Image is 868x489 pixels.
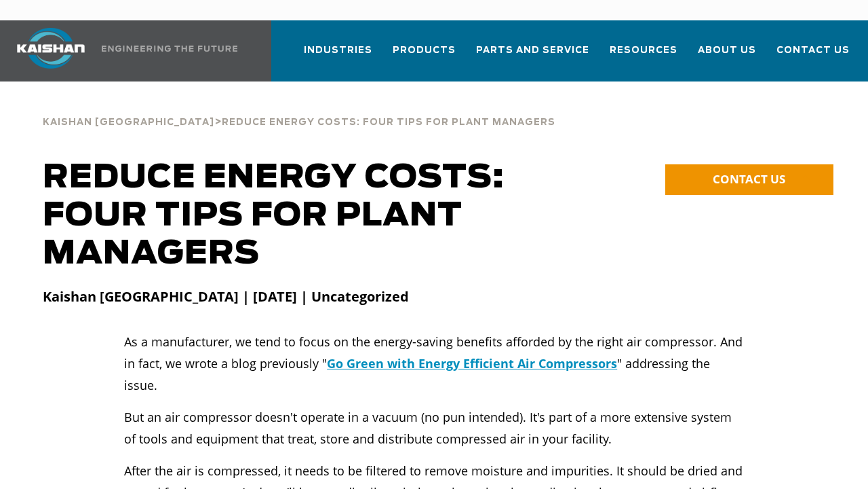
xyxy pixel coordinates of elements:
a: Contact Us [776,33,850,79]
div: > [43,102,555,133]
p: As a manufacturer, we tend to focus on the energy-saving benefits afforded by the right air compr... [124,331,744,396]
a: Reduce Energy Costs: Four Tips for Plant Managers [222,115,555,128]
span: Reduce Energy Costs: Four Tips for Plant Managers [222,118,555,127]
strong: Kaishan [GEOGRAPHIC_DATA] | [DATE] | Uncategorized [43,287,409,306]
span: About Us [698,43,756,58]
span: Kaishan [GEOGRAPHIC_DATA] [43,118,214,127]
img: Engineering the future [102,46,237,52]
span: Parts and Service [476,43,589,58]
a: Industries [304,33,372,79]
span: Resources [610,43,677,58]
span: Products [393,43,456,58]
span: Contact Us [776,43,850,58]
a: Products [393,33,456,79]
a: About Us [698,33,756,79]
a: Resources [610,33,677,79]
a: Parts and Service [476,33,589,79]
a: Kaishan [GEOGRAPHIC_DATA] [43,115,214,128]
span: Reduce energy costs: four tips for plant managers [43,162,505,270]
a: CONTACT US [665,164,833,195]
span: Industries [304,43,372,58]
p: But an air compressor doesn't operate in a vacuum (no pun intended). It's part of a more extensiv... [124,406,744,450]
a: Go Green with Energy Efficient Air Compressors [327,355,617,372]
span: CONTACT US [713,171,785,187]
